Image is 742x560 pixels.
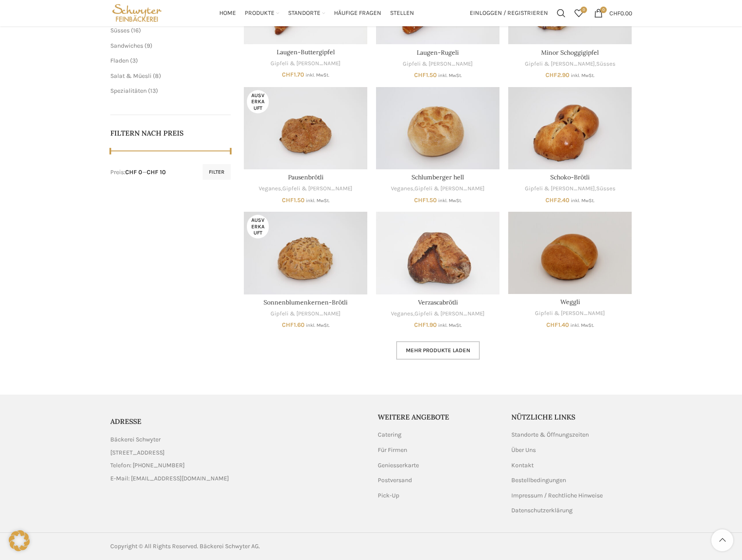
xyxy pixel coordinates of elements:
span: CHF 0 [125,168,142,176]
h5: Weitere Angebote [378,412,499,422]
a: Sandwiches [110,42,143,49]
small: inkl. MwSt. [571,73,594,78]
a: Veganes [391,185,413,193]
div: , [508,60,632,68]
span: 16 [133,27,139,34]
span: CHF [545,71,557,79]
a: Impressum / Rechtliche Hinweise [511,491,604,500]
a: Häufige Fragen [334,4,381,22]
a: Gipfeli & [PERSON_NAME] [282,185,352,193]
a: Postversand [378,476,413,485]
bdi: 1.70 [282,71,304,78]
span: CHF [414,321,426,329]
a: Geniesserkarte [378,461,420,470]
div: , [376,185,499,193]
a: Catering [378,430,402,439]
a: Laugen-Buttergipfel [277,48,335,56]
a: Spezialitäten [110,87,147,94]
bdi: 1.50 [414,196,437,204]
div: Main navigation [168,4,465,22]
span: Stellen [390,9,414,17]
span: Einloggen / Registrieren [470,10,548,16]
a: Über Uns [511,446,537,455]
a: Standorte & Öffnungszeiten [511,430,590,439]
span: Produkte [245,9,274,17]
a: Standorte [288,4,325,22]
div: , [376,310,499,318]
small: inkl. MwSt. [438,198,462,203]
a: Verzascabrötli [418,298,458,306]
a: Site logo [110,9,164,16]
bdi: 1.50 [282,196,305,204]
div: Meine Wunschliste [570,4,587,22]
a: Mehr Produkte laden [396,341,480,360]
span: E-Mail: [EMAIL_ADDRESS][DOMAIN_NAME] [110,474,229,483]
span: CHF [546,321,558,329]
a: Pausenbrötli [288,173,324,181]
a: Sonnenblumenkernen-Brötli [244,212,367,294]
bdi: 1.50 [414,71,437,79]
bdi: 1.40 [546,321,569,329]
a: Scroll to top button [711,529,733,551]
a: Datenschutzerklärung [511,506,573,515]
h5: Nützliche Links [511,412,632,422]
a: Schlumberger hell [411,173,464,181]
a: Schoko-Brötli [508,87,632,169]
a: Produkte [245,4,279,22]
small: inkl. MwSt. [438,73,462,78]
span: ADRESSE [110,417,141,426]
span: Häufige Fragen [334,9,381,17]
span: Ausverkauft [247,90,269,113]
a: Süsses [110,27,130,34]
bdi: 0.00 [609,9,632,17]
bdi: 1.60 [282,321,305,329]
a: Laugen-Rugeli [417,49,459,56]
span: CHF [545,196,557,204]
span: 13 [150,87,156,94]
a: Stellen [390,4,414,22]
span: 8 [155,72,159,80]
a: Schoko-Brötli [550,173,590,181]
a: Home [219,4,236,22]
span: Ausverkauft [247,215,269,238]
div: Preis: — [110,168,166,177]
div: , [508,185,632,193]
div: , [244,185,367,193]
span: Mehr Produkte laden [406,347,470,354]
a: List item link [110,461,365,470]
a: Suchen [552,4,570,22]
a: Pausenbrötli [244,87,367,169]
button: Filter [203,164,231,180]
small: inkl. MwSt. [438,322,462,328]
small: inkl. MwSt. [570,322,594,328]
a: Veganes [391,310,413,318]
bdi: 1.90 [414,321,437,329]
a: Bestellbedingungen [511,476,567,485]
a: Salat & Müesli [110,72,151,80]
a: Schlumberger hell [376,87,499,169]
a: Gipfeli & [PERSON_NAME] [535,309,605,318]
small: inkl. MwSt. [306,322,330,328]
span: CHF [282,196,294,204]
a: Weggli [508,212,632,294]
span: Home [219,9,236,17]
a: Gipfeli & [PERSON_NAME] [415,310,485,318]
span: CHF [282,71,294,78]
span: 0 [580,7,587,13]
a: Fladen [110,57,129,64]
bdi: 2.90 [545,71,570,79]
span: Bäckerei Schwyter [110,435,161,444]
span: 0 [600,7,607,13]
span: CHF [282,321,294,329]
a: Weggli [560,298,580,306]
h5: Filtern nach Preis [110,128,231,138]
small: inkl. MwSt. [306,72,329,78]
a: Gipfeli & [PERSON_NAME] [403,60,473,68]
a: Gipfeli & [PERSON_NAME] [415,185,485,193]
span: [STREET_ADDRESS] [110,448,165,458]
